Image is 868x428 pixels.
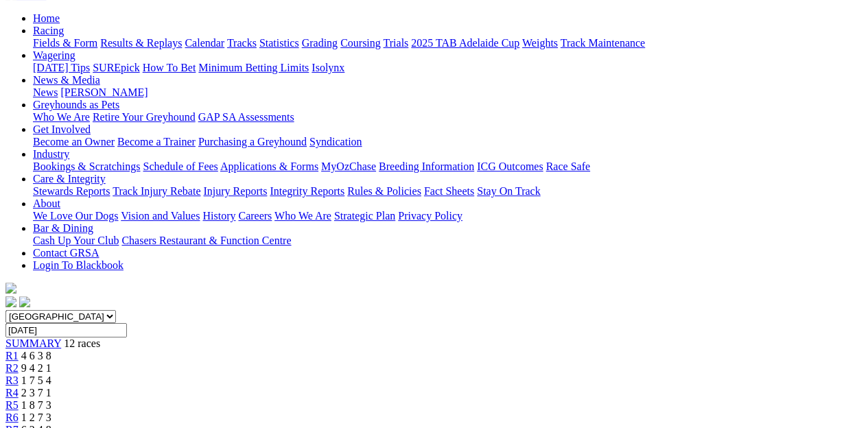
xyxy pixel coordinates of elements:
[100,37,182,49] a: Results & Replays
[202,210,235,222] a: History
[33,259,124,271] a: Login To Blackbook
[379,160,474,172] a: Breeding Information
[220,160,318,172] a: Applications & Forms
[33,37,97,49] a: Fields & Form
[21,362,51,374] span: 9 4 2 1
[113,185,200,197] a: Track Injury Rebate
[33,62,90,73] a: [DATE] Tips
[340,37,381,49] a: Coursing
[270,185,344,197] a: Integrity Reports
[259,37,299,49] a: Statistics
[121,210,200,222] a: Vision and Values
[5,283,16,294] img: logo-grsa-white.png
[33,62,863,74] div: Wagering
[5,337,61,349] a: SUMMARY
[5,399,19,411] a: R5
[33,86,58,98] a: News
[321,160,376,172] a: MyOzChase
[411,37,519,49] a: 2025 TAB Adelaide Cup
[143,160,218,172] a: Schedule of Fees
[5,374,19,386] a: R3
[21,374,51,386] span: 1 7 5 4
[334,210,395,222] a: Strategic Plan
[33,136,115,147] a: Become an Owner
[522,37,558,49] a: Weights
[33,185,110,197] a: Stewards Reports
[33,49,75,61] a: Wagering
[93,62,139,73] a: SUREpick
[33,160,140,172] a: Bookings & Scratchings
[21,412,51,423] span: 1 2 7 3
[19,296,30,307] img: twitter.svg
[198,62,309,73] a: Minimum Betting Limits
[33,99,119,110] a: Greyhounds as Pets
[274,210,331,222] a: Who We Are
[203,185,267,197] a: Injury Reports
[477,160,543,172] a: ICG Outcomes
[33,210,863,222] div: About
[33,235,863,247] div: Bar & Dining
[5,296,16,307] img: facebook.svg
[21,350,51,361] span: 4 6 3 8
[561,37,645,49] a: Track Maintenance
[309,136,362,147] a: Syndication
[33,111,90,123] a: Who We Are
[33,74,100,86] a: News & Media
[5,350,19,361] a: R1
[33,25,64,36] a: Racing
[424,185,474,197] a: Fact Sheets
[185,37,224,49] a: Calendar
[33,210,118,222] a: We Love Our Dogs
[117,136,196,147] a: Become a Trainer
[398,210,462,222] a: Privacy Policy
[21,387,51,399] span: 2 3 7 1
[5,362,19,374] a: R2
[143,62,196,73] a: How To Bet
[5,323,127,337] input: Select date
[227,37,257,49] a: Tracks
[33,123,91,135] a: Get Involved
[312,62,344,73] a: Isolynx
[60,86,148,98] a: [PERSON_NAME]
[33,185,863,198] div: Care & Integrity
[33,160,863,173] div: Industry
[302,37,338,49] a: Grading
[347,185,421,197] a: Rules & Policies
[33,222,93,234] a: Bar & Dining
[5,387,19,399] a: R4
[546,160,589,172] a: Race Safe
[33,136,863,148] div: Get Involved
[477,185,540,197] a: Stay On Track
[383,37,408,49] a: Trials
[33,12,60,24] a: Home
[33,37,863,49] div: Racing
[33,148,69,160] a: Industry
[21,399,51,411] span: 1 8 7 3
[198,136,307,147] a: Purchasing a Greyhound
[238,210,272,222] a: Careers
[33,235,119,246] a: Cash Up Your Club
[33,111,863,123] div: Greyhounds as Pets
[121,235,291,246] a: Chasers Restaurant & Function Centre
[5,412,19,423] a: R6
[33,86,863,99] div: News & Media
[33,198,60,209] a: About
[33,247,99,259] a: Contact GRSA
[64,337,100,349] span: 12 races
[198,111,294,123] a: GAP SA Assessments
[33,173,106,185] a: Care & Integrity
[93,111,196,123] a: Retire Your Greyhound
